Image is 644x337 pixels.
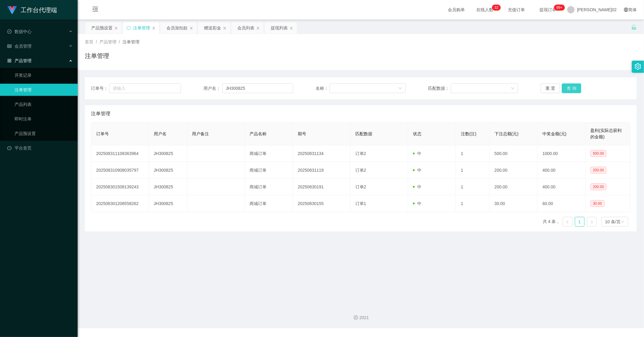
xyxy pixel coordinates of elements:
[538,145,585,162] td: 1000.00
[245,195,293,212] td: 商城订单
[490,195,538,212] td: 30.00
[542,131,566,136] span: 中奖金额(元)
[539,7,556,12] font: 提现订单
[587,217,597,227] li: 下一页
[7,6,17,15] img: logo.9652507e.png
[91,85,109,92] span: 订单号：
[428,85,451,92] span: 匹配数据：
[122,39,139,44] span: 注单管理
[591,150,607,157] span: 500.00
[15,84,73,96] a: 注单管理
[91,22,112,34] div: 产品预设置
[99,39,116,44] span: 产品管理
[15,113,73,125] a: 即时注单
[490,145,538,162] td: 500.00
[15,58,32,63] font: 产品管理
[591,184,607,190] span: 200.00
[15,127,73,140] a: 产品预设置
[166,22,188,34] div: 会员加扣款
[293,162,351,179] td: 20250831119
[456,162,490,179] td: 1
[293,179,351,195] td: 20250830191
[538,195,585,212] td: 60.00
[192,131,209,136] span: 用户备注
[152,26,156,30] i: 图标： 关闭
[563,217,572,227] li: 上一页
[85,39,93,44] span: 首页
[591,200,605,207] span: 30.00
[85,51,109,60] h1: 注单管理
[15,29,32,34] font: 数据中心
[359,315,369,320] font: 2021
[203,85,222,92] span: 用户名：
[631,25,637,30] i: 图标： 解锁
[417,184,421,189] font: 中
[256,26,260,30] i: 图标： 关闭
[149,195,187,212] td: JH300825
[354,315,358,320] i: 图标： 版权所有
[245,145,293,162] td: 商城订单
[413,131,421,136] span: 状态
[7,59,12,63] i: 图标： AppStore-O
[575,217,584,226] a: 1
[15,98,73,110] a: 产品列表
[7,44,12,48] i: 图标： table
[245,179,293,195] td: 商城订单
[476,7,493,12] font: 在线人数
[605,217,621,226] div: 10 条/页
[245,162,293,179] td: 商城订单
[417,201,421,206] font: 中
[91,162,149,179] td: 202508310908035797
[271,22,288,34] div: 提现列表
[508,7,525,12] font: 充值订单
[149,179,187,195] td: JH300825
[538,179,585,195] td: 400.00
[355,151,366,156] span: 订单2
[91,179,149,195] td: 202508301508139243
[417,151,421,156] font: 中
[554,5,565,11] sup: 1029
[355,131,372,136] span: 匹配数据
[154,131,166,136] span: 用户名
[355,168,366,173] span: 订单2
[7,7,57,12] a: 工作台代理端
[398,86,402,91] i: 图标： 向下
[575,217,585,227] li: 1
[417,168,421,173] font: 中
[492,5,501,11] sup: 32
[495,5,497,11] p: 3
[591,128,622,139] span: 盈利(实际总获利的金额)
[355,201,366,206] span: 订单1
[355,184,366,189] span: 订单2
[96,131,109,136] span: 订单号
[91,145,149,162] td: 202508311108363964
[566,220,569,224] i: 图标：左
[562,83,581,93] button: 查 询
[149,162,187,179] td: JH300825
[91,110,110,117] span: 注单管理
[293,145,351,162] td: 20250831134
[628,7,637,12] font: 简体
[290,26,293,30] i: 图标： 关闭
[298,131,306,136] span: 期号
[7,142,73,154] a: 图标： 仪表板平台首页
[456,195,490,212] td: 1
[7,29,12,34] i: 图标： check-circle-o
[15,44,32,49] font: 会员管理
[91,195,149,212] td: 202508301208558262
[21,0,57,20] h1: 工作台代理端
[204,22,221,34] div: 赠送彩金
[635,63,641,70] i: 图标： 设置
[591,167,607,174] span: 200.00
[190,26,193,30] i: 图标： 关闭
[538,162,585,179] td: 400.00
[316,85,330,92] span: 名称：
[621,220,625,224] i: 图标： 向下
[114,26,118,30] i: 图标： 关闭
[223,26,226,30] i: 图标： 关闭
[495,131,518,136] span: 下注总额(元)
[541,83,560,93] button: 重 置
[126,26,131,30] i: 图标: sync
[511,86,515,91] i: 图标： 向下
[456,145,490,162] td: 1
